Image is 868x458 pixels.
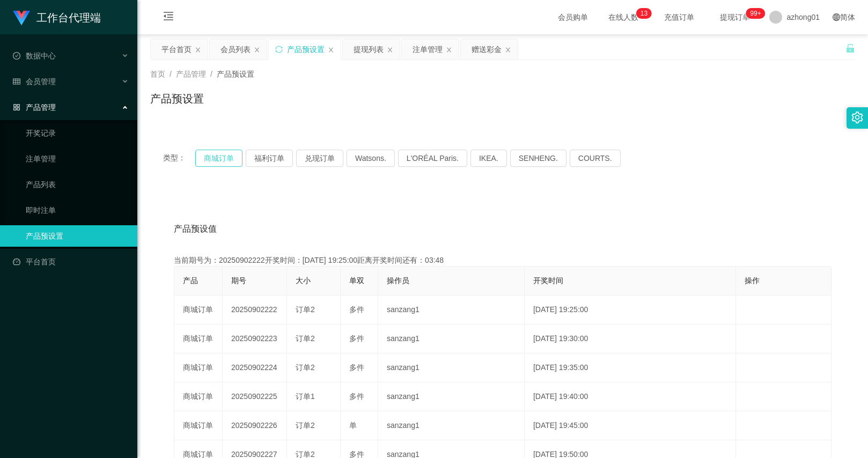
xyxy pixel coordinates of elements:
[525,296,736,324] td: [DATE] 19:25:00
[223,382,287,411] td: 20250902225
[349,334,364,343] span: 多件
[525,382,736,411] td: [DATE] 19:40:00
[472,39,502,60] div: 赠送彩金
[470,150,507,167] button: IKEA.
[13,77,56,86] span: 会员管理
[275,46,283,53] i: 图标: sync
[13,104,20,111] i: 图标: appstore-o
[378,353,525,382] td: sanzang1
[387,47,393,53] i: 图标: close
[296,305,315,314] span: 订单2
[13,13,101,21] a: 工作台代理端
[525,411,736,440] td: [DATE] 19:45:00
[328,47,334,53] i: 图标: close
[510,150,567,167] button: SENHENG.
[533,276,563,285] span: 开奖时间
[349,305,364,314] span: 多件
[505,47,511,53] i: 图标: close
[378,382,525,411] td: sanzang1
[26,200,129,221] a: 即时注单
[210,70,212,78] span: /
[174,255,832,266] div: 当前期号为：20250902222开奖时间：[DATE] 19:25:00距离开奖时间还有：03:48
[13,251,129,272] a: 图标: dashboard平台首页
[296,276,311,285] span: 大小
[161,39,192,60] div: 平台首页
[174,223,217,235] span: 产品预设值
[715,13,755,21] span: 提现订单
[26,225,129,247] a: 产品预设置
[641,8,644,19] p: 1
[378,324,525,353] td: sanzang1
[195,47,201,53] i: 图标: close
[745,276,760,285] span: 操作
[378,411,525,440] td: sanzang1
[659,13,700,21] span: 充值订单
[851,112,863,123] i: 图标: setting
[174,382,223,411] td: 商城订单
[845,43,855,53] i: 图标: unlock
[195,150,242,167] button: 商城订单
[378,296,525,324] td: sanzang1
[26,122,129,144] a: 开奖记录
[636,8,652,19] sup: 13
[296,421,315,430] span: 订单2
[170,70,172,78] span: /
[349,276,364,285] span: 单双
[746,8,765,19] sup: 1055
[296,150,343,167] button: 兑现订单
[603,13,644,21] span: 在线人数
[150,70,165,78] span: 首页
[246,150,293,167] button: 福利订单
[26,174,129,195] a: 产品列表
[231,276,246,285] span: 期号
[13,103,56,112] span: 产品管理
[13,78,20,85] i: 图标: table
[349,363,364,372] span: 多件
[644,8,648,19] p: 3
[217,70,254,78] span: 产品预设置
[349,421,357,430] span: 单
[387,276,409,285] span: 操作员
[254,47,260,53] i: 图标: close
[13,52,20,60] i: 图标: check-circle-o
[833,13,840,21] i: 图标: global
[13,51,56,60] span: 数据中心
[296,363,315,372] span: 订单2
[174,324,223,353] td: 商城订单
[296,392,315,401] span: 订单1
[525,324,736,353] td: [DATE] 19:30:00
[347,150,395,167] button: Watsons.
[176,70,206,78] span: 产品管理
[354,39,384,60] div: 提现列表
[150,91,204,107] h1: 产品预设置
[413,39,443,60] div: 注单管理
[36,1,101,35] h1: 工作台代理端
[163,150,195,167] span: 类型：
[13,11,30,26] img: logo.9652507e.png
[150,1,187,35] i: 图标: menu-fold
[287,39,325,60] div: 产品预设置
[223,411,287,440] td: 20250902226
[174,296,223,324] td: 商城订单
[525,353,736,382] td: [DATE] 19:35:00
[174,353,223,382] td: 商城订单
[183,276,198,285] span: 产品
[26,148,129,169] a: 注单管理
[223,353,287,382] td: 20250902224
[223,296,287,324] td: 20250902222
[174,411,223,440] td: 商城订单
[296,334,315,343] span: 订单2
[349,392,364,401] span: 多件
[398,150,467,167] button: L'ORÉAL Paris.
[446,47,452,53] i: 图标: close
[570,150,621,167] button: COURTS.
[220,39,251,60] div: 会员列表
[223,324,287,353] td: 20250902223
